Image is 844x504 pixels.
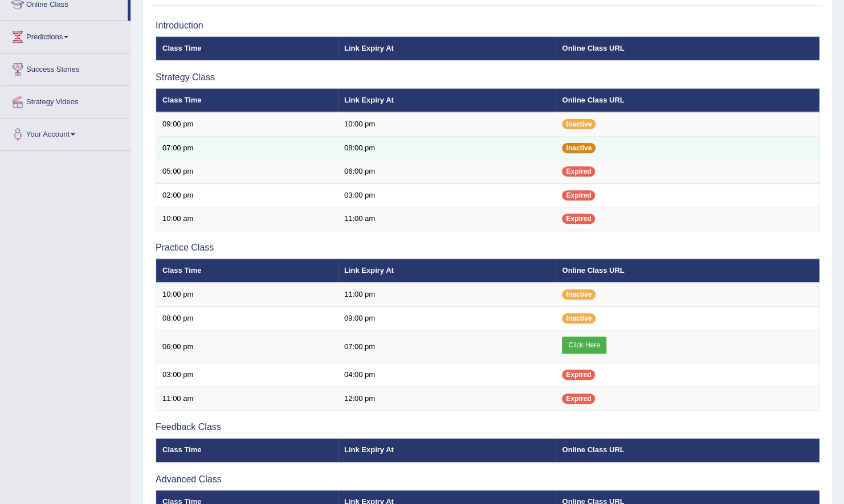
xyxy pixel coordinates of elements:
h3: Practice Class [156,243,819,253]
td: 10:00 am [156,207,338,231]
span: Inactive [562,313,596,323]
span: Expired [562,370,595,380]
th: Online Class URL [556,439,819,462]
h3: Advanced Class [156,474,819,485]
a: Predictions [1,21,131,50]
span: Inactive [562,289,596,300]
td: 12:00 pm [338,387,556,411]
td: 10:00 pm [338,112,556,136]
td: 06:00 pm [156,330,338,363]
td: 03:00 pm [338,183,556,207]
td: 09:00 pm [338,306,556,330]
td: 11:00 pm [338,282,556,306]
span: Expired [562,166,595,177]
th: Link Expiry At [338,259,556,282]
a: Success Stories [1,54,131,82]
td: 09:00 pm [156,112,338,136]
td: 04:00 pm [338,363,556,387]
th: Online Class URL [556,88,819,112]
td: 06:00 pm [338,160,556,184]
td: 07:00 pm [156,136,338,160]
th: Class Time [156,259,338,282]
h3: Feedback Class [156,422,819,432]
td: 11:00 am [156,387,338,411]
th: Class Time [156,88,338,112]
td: 11:00 am [338,207,556,231]
th: Link Expiry At [338,88,556,112]
span: Inactive [562,143,596,153]
h3: Introduction [156,21,819,31]
th: Class Time [156,439,338,462]
a: Click Here [562,337,606,354]
td: 08:00 pm [156,306,338,330]
td: 05:00 pm [156,160,338,184]
td: 02:00 pm [156,183,338,207]
th: Link Expiry At [338,439,556,462]
span: Expired [562,214,595,224]
span: Expired [562,394,595,404]
td: 10:00 pm [156,282,338,306]
td: 03:00 pm [156,363,338,387]
h3: Strategy Class [156,72,819,83]
th: Online Class URL [556,36,819,60]
td: 07:00 pm [338,330,556,363]
span: Inactive [562,119,596,129]
span: Expired [562,190,595,200]
a: Strategy Videos [1,86,131,114]
th: Link Expiry At [338,36,556,60]
th: Online Class URL [556,259,819,282]
th: Class Time [156,36,338,60]
a: Your Account [1,118,131,147]
td: 08:00 pm [338,136,556,160]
